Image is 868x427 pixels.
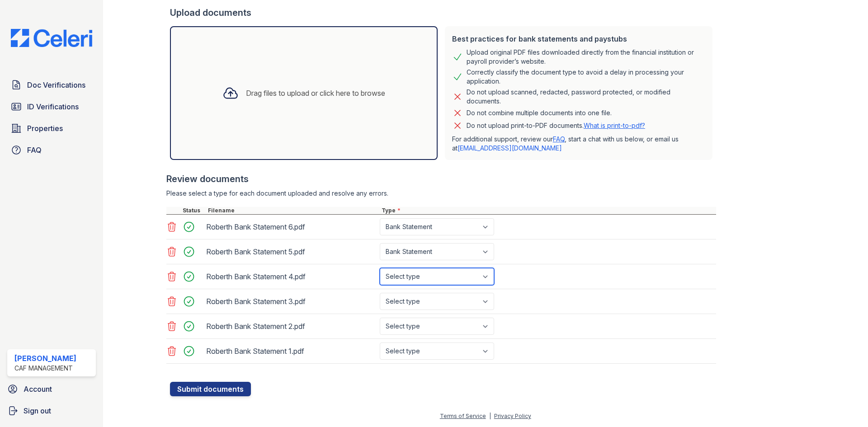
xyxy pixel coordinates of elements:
[170,6,716,19] div: Upload documents
[4,29,99,47] img: CE_Logo_Blue-a8612792a0a2168367f1c8372b55b34899dd931a85d93a1a3d3e32e68fde9ad4.png
[467,68,705,86] div: Correctly classify the document type to avoid a delay in processing your application.
[181,207,206,214] div: Status
[24,405,51,416] span: Sign out
[7,76,96,94] a: Doc Verifications
[14,353,76,364] div: [PERSON_NAME]
[452,135,705,153] p: For additional support, review our , start a chat with us below, or email us at
[4,380,99,398] a: Account
[166,173,716,185] div: Review documents
[494,413,531,419] a: Privacy Policy
[246,88,385,99] div: Drag files to upload or click here to browse
[7,119,96,137] a: Properties
[206,344,376,358] div: Roberth Bank Statement 1.pdf
[467,88,705,106] div: Do not upload scanned, redacted, password protected, or modified documents.
[206,220,376,234] div: Roberth Bank Statement 6.pdf
[14,364,76,373] div: CAF Management
[206,269,376,284] div: Roberth Bank Statement 4.pdf
[489,413,491,419] div: |
[467,48,705,66] div: Upload original PDF files downloaded directly from the financial institution or payroll provider’...
[27,123,63,134] span: Properties
[206,244,376,259] div: Roberth Bank Statement 5.pdf
[27,145,42,155] span: FAQ
[380,207,716,214] div: Type
[440,413,486,419] a: Terms of Service
[7,141,96,159] a: FAQ
[458,144,562,152] a: [EMAIL_ADDRESS][DOMAIN_NAME]
[584,122,645,129] a: What is print-to-pdf?
[467,108,612,118] div: Do not combine multiple documents into one file.
[27,101,79,112] span: ID Verifications
[166,189,716,198] div: Please select a type for each document uploaded and resolve any errors.
[170,382,251,396] button: Submit documents
[206,207,380,214] div: Filename
[553,135,565,143] a: FAQ
[452,33,705,44] div: Best practices for bank statements and paystubs
[7,98,96,116] a: ID Verifications
[206,294,376,309] div: Roberth Bank Statement 3.pdf
[206,319,376,333] div: Roberth Bank Statement 2.pdf
[27,80,85,90] span: Doc Verifications
[24,384,52,394] span: Account
[4,402,99,420] a: Sign out
[467,121,645,130] p: Do not upload print-to-PDF documents.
